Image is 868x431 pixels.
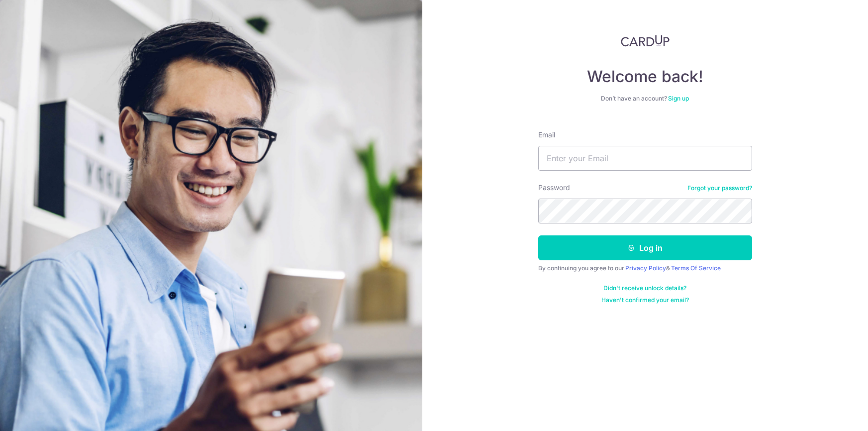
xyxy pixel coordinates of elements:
label: Email [538,130,555,140]
a: Didn't receive unlock details? [603,284,686,292]
a: Privacy Policy [625,264,666,272]
a: Haven't confirmed your email? [601,296,689,304]
h4: Welcome back! [538,67,752,87]
div: By continuing you agree to our & [538,264,752,272]
img: CardUp Logo [621,35,670,47]
a: Forgot your password? [687,184,752,192]
div: Don’t have an account? [538,95,752,103]
input: Enter your Email [538,146,752,171]
label: Password [538,183,570,193]
a: Sign up [668,95,689,102]
button: Log in [538,235,752,260]
a: Terms Of Service [671,264,721,272]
